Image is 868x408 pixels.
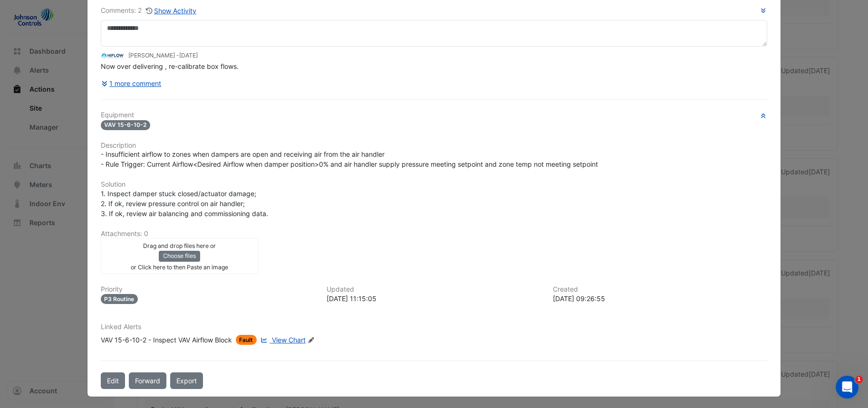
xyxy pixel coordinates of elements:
[327,294,541,304] div: [DATE] 11:15:05
[101,230,768,238] h6: Attachments: 0
[143,242,216,249] small: Drag and drop files here or
[159,251,200,261] button: Choose files
[129,372,166,389] button: Forward
[553,285,768,294] h6: Created
[128,51,198,60] small: [PERSON_NAME] -
[170,372,203,389] a: Export
[101,190,268,218] span: 1. Inspect damper stuck closed/actuator damage; 2. If ok, review pressure control on air handler;...
[553,294,768,304] div: [DATE] 09:26:55
[101,335,232,345] div: VAV 15-6-10-2 - Inspect VAV Airflow Block
[855,376,863,383] span: 1
[101,180,768,189] h6: Solution
[101,111,768,119] h6: Equipment
[101,120,151,130] span: VAV 15-6-10-2
[272,336,306,344] span: View Chart
[101,142,768,150] h6: Description
[836,376,858,399] iframe: Intercom live chat
[327,285,541,294] h6: Updated
[308,337,315,344] fa-icon: Edit Linked Alerts
[236,335,257,345] span: Fault
[101,5,197,16] div: Comments: 2
[101,294,138,304] div: P3 Routine
[101,75,162,92] button: 1 more comment
[101,285,316,294] h6: Priority
[145,5,197,16] button: Show Activity
[101,372,125,389] button: Edit
[131,264,228,271] small: or Click here to then Paste an image
[179,52,198,59] span: 2024-06-19 10:31:38
[101,62,239,70] span: Now over delivering , re-calibrate box flows.
[101,51,125,61] img: HiFlow
[101,323,768,331] h6: Linked Alerts
[259,335,305,345] a: View Chart
[101,150,598,168] span: - Insufficient airflow to zones when dampers are open and receiving air from the air handler - Ru...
